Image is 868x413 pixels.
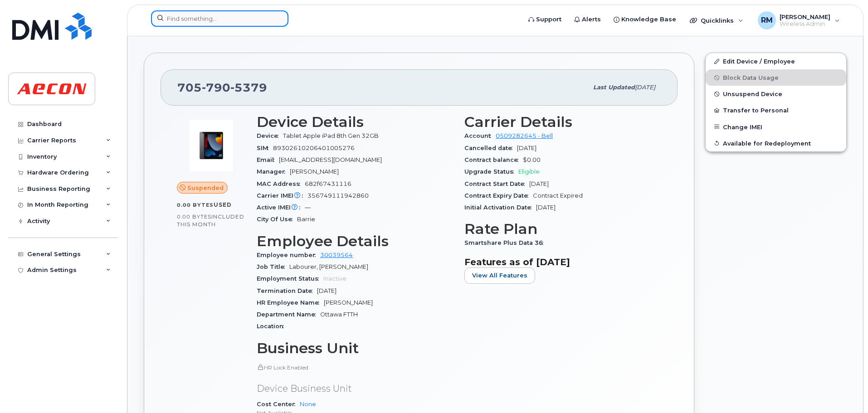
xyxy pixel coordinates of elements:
[523,156,541,163] span: $0.00
[257,145,273,151] span: SIM
[706,69,846,86] button: Block Data Usage
[621,15,676,24] span: Knowledge Base
[257,382,454,395] p: Device Business Unit
[529,180,549,187] span: [DATE]
[257,168,290,175] span: Manager
[522,10,568,29] a: Support
[257,287,317,294] span: Termination Date
[177,214,211,220] span: 0.00 Bytes
[518,168,540,175] span: Eligible
[464,267,535,284] button: View All Features
[464,168,518,175] span: Upgrade Status
[320,311,358,318] span: Ottawa FTTH
[257,311,320,318] span: Department Name
[257,180,305,187] span: MAC Address
[464,204,536,211] span: Initial Activation Date
[706,119,846,135] button: Change IMEI
[706,86,846,102] button: Unsuspend Device
[273,145,355,151] span: 89302610206401005276
[202,81,230,94] span: 790
[706,135,846,151] button: Available for Redeployment
[464,239,548,246] span: Smartshare Plus Data 36
[723,140,811,146] span: Available for Redeployment
[701,17,734,24] span: Quicklinks
[257,275,323,282] span: Employment Status
[257,364,454,371] p: HR Lock Enabled
[257,299,324,306] span: HR Employee Name
[761,15,773,26] span: RM
[723,91,782,97] span: Unsuspend Device
[290,168,339,175] span: [PERSON_NAME]
[464,114,661,130] h3: Carrier Details
[151,10,288,27] input: Find something...
[257,192,307,199] span: Carrier IMEI
[230,81,267,94] span: 5379
[780,13,830,20] span: [PERSON_NAME]
[257,132,283,139] span: Device
[214,201,232,208] span: used
[257,114,454,130] h3: Device Details
[297,216,315,223] span: Barrie
[706,53,846,69] a: Edit Device / Employee
[257,156,279,163] span: Email
[257,263,289,270] span: Job Title
[317,287,336,294] span: [DATE]
[324,299,373,306] span: [PERSON_NAME]
[257,216,297,223] span: City Of Use
[305,180,351,187] span: 682f67431116
[472,271,527,280] span: View All Features
[187,184,224,192] span: Suspended
[568,10,607,29] a: Alerts
[177,213,244,228] span: included this month
[464,257,661,267] h3: Features as of [DATE]
[464,192,533,199] span: Contract Expiry Date
[257,252,320,258] span: Employee number
[582,15,601,24] span: Alerts
[780,20,830,28] span: Wireless Admin
[683,11,750,29] div: Quicklinks
[496,132,553,139] a: 0509282645 - Bell
[279,156,382,163] span: [EMAIL_ADDRESS][DOMAIN_NAME]
[177,81,267,94] span: 705
[257,323,288,330] span: Location
[607,10,683,29] a: Knowledge Base
[593,84,635,91] span: Last updated
[289,263,368,270] span: Labourer, [PERSON_NAME]
[464,145,517,151] span: Cancelled date
[320,252,353,258] a: 30039564
[517,145,536,151] span: [DATE]
[533,192,583,199] span: Contract Expired
[706,102,846,118] button: Transfer to Personal
[257,340,454,356] h3: Business Unit
[257,233,454,249] h3: Employee Details
[536,15,561,24] span: Support
[323,275,346,282] span: Inactive
[184,118,239,173] img: image20231002-3703462-1u43ywx.jpeg
[300,401,316,408] a: None
[257,401,300,408] span: Cost Center
[464,132,496,139] span: Account
[635,84,655,91] span: [DATE]
[464,156,523,163] span: Contract balance
[307,192,369,199] span: 356749111942860
[257,204,305,211] span: Active IMEI
[464,221,661,237] h3: Rate Plan
[305,204,311,211] span: —
[464,180,529,187] span: Contract Start Date
[751,11,846,29] div: Robyn Morgan
[536,204,556,211] span: [DATE]
[177,202,214,208] span: 0.00 Bytes
[283,132,379,139] span: Tablet Apple iPad 8th Gen 32GB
